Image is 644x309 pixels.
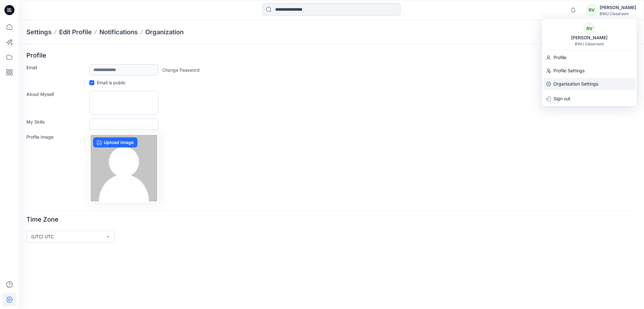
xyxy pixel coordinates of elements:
[26,28,52,36] p: Settings
[91,135,157,201] img: no-profile.png
[567,34,611,41] div: [PERSON_NAME]
[145,28,184,36] a: Organization
[600,4,636,11] div: [PERSON_NAME]
[93,137,137,147] label: Upload image
[26,91,86,112] label: About Myself
[553,93,570,105] p: Sign out
[162,67,200,73] a: Change Password
[26,52,46,63] p: Profile
[26,64,86,73] label: Email
[586,4,597,16] div: RV
[97,79,126,86] p: Email is public
[59,28,92,36] a: Edit Profile
[99,28,138,36] a: Notifications
[575,41,604,46] div: BWU Classroom
[26,216,58,227] p: Time Zone
[584,23,595,34] div: RV
[542,78,636,90] a: Organization Settings
[600,11,636,16] div: BWU Classroom
[26,119,86,127] label: My Skills
[26,134,86,200] label: Profile Image
[553,52,566,63] p: Profile
[553,78,598,90] p: Organization Settings
[542,52,636,63] a: Profile
[553,65,585,77] p: Profile Settings
[542,65,636,77] a: Profile Settings
[31,233,102,240] div: (UTC) UTC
